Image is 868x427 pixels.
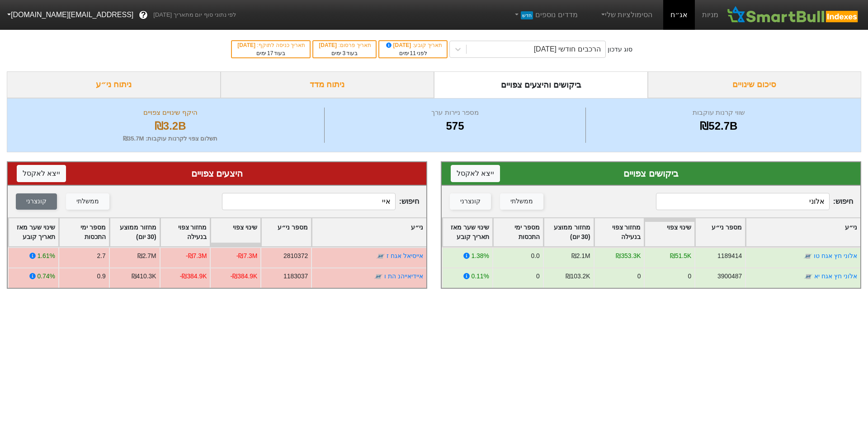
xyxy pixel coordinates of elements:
a: הסימולציות שלי [596,6,656,24]
div: -₪7.3M [236,251,258,261]
div: 0.11% [471,272,489,281]
div: -₪384.9K [180,272,207,281]
input: 232 רשומות... [656,193,830,210]
input: 343 רשומות... [222,193,396,210]
span: ? [141,9,146,21]
div: היקף שינויים צפויים [19,108,322,118]
div: קונצרני [460,197,481,206]
div: לפני ימים [384,49,442,57]
div: תשלום צפוי לקרנות עוקבות : ₪35.7M [19,134,322,143]
div: 2810372 [283,251,308,261]
div: 0 [536,272,540,281]
button: ממשלתי [500,193,543,210]
button: קונצרני [450,193,491,210]
div: 1.61% [37,251,55,261]
div: ביקושים צפויים [451,167,851,180]
div: היצעים צפויים [17,167,417,180]
div: -₪384.9K [231,272,258,281]
div: -₪7.3M [186,251,207,261]
div: תאריך כניסה לתוקף : [236,41,305,49]
img: tase link [803,252,812,261]
a: אייסיאל אגח ז [387,252,423,259]
div: 0.0 [531,251,539,261]
div: Toggle SortBy [261,218,311,246]
img: SmartBull [726,6,861,24]
div: Toggle SortBy [443,218,492,246]
div: ₪353.3K [616,251,641,261]
img: tase link [374,272,383,281]
div: ₪103.2K [566,272,590,281]
div: ממשלתי [76,197,99,206]
a: אלוני חץ אגח יא [814,272,857,280]
div: ₪52.7B [588,118,849,134]
span: [DATE] [319,42,338,48]
div: Toggle SortBy [493,218,543,246]
div: ₪51.5K [670,251,691,261]
div: 1189414 [717,251,742,261]
span: חיפוש : [222,193,419,210]
div: 0.9 [97,272,105,281]
div: Toggle SortBy [110,218,160,246]
span: 17 [267,50,273,56]
button: קונצרני [16,193,57,210]
div: Toggle SortBy [312,218,426,246]
div: Toggle SortBy [746,218,860,246]
div: ניתוח מדד [221,71,434,98]
div: Toggle SortBy [695,218,745,246]
div: 0 [637,272,641,281]
div: ₪3.2B [19,118,322,134]
div: סוג עדכון [608,45,632,54]
div: ביקושים והיצעים צפויים [434,71,648,98]
div: 575 [327,118,583,134]
img: tase link [376,252,385,261]
span: [DATE] [237,42,257,48]
div: שווי קרנות עוקבות [588,108,849,118]
div: בעוד ימים [318,49,371,57]
div: ₪2.7M [137,251,156,261]
div: מספר ניירות ערך [327,108,583,118]
div: 0 [688,272,692,281]
div: ₪2.1M [571,251,590,261]
button: ייצא לאקסל [17,165,66,182]
div: קונצרני [26,197,47,206]
div: Toggle SortBy [544,218,594,246]
div: Toggle SortBy [645,218,694,246]
div: Toggle SortBy [211,218,260,246]
a: מדדים נוספיםחדש [509,6,581,24]
button: ממשלתי [66,193,109,210]
div: סיכום שינויים [648,71,862,98]
span: 3 [342,50,345,56]
div: 3900487 [717,272,742,281]
span: לפי נתוני סוף יום מתאריך [DATE] [153,10,236,19]
span: חיפוש : [656,193,853,210]
div: Toggle SortBy [59,218,109,246]
div: 1183037 [283,272,308,281]
div: 2.7 [97,251,105,261]
div: 0.74% [37,272,55,281]
div: 1.38% [471,251,489,261]
div: Toggle SortBy [160,218,210,246]
button: ייצא לאקסל [451,165,500,182]
a: אלוני חץ אגח טו [814,252,857,259]
div: הרכבים חודשי [DATE] [534,44,601,55]
span: 11 [410,50,416,56]
div: ניתוח ני״ע [7,71,221,98]
img: tase link [804,272,813,281]
div: ממשלתי [510,197,533,206]
div: בעוד ימים [236,49,305,57]
div: Toggle SortBy [594,218,644,246]
span: [DATE] [385,42,413,48]
a: איידיאייהנ הת ו [384,272,423,280]
div: תאריך קובע : [384,41,442,49]
div: ₪410.3K [132,272,156,281]
div: תאריך פרסום : [318,41,371,49]
span: חדש [521,11,533,19]
div: Toggle SortBy [9,218,58,246]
